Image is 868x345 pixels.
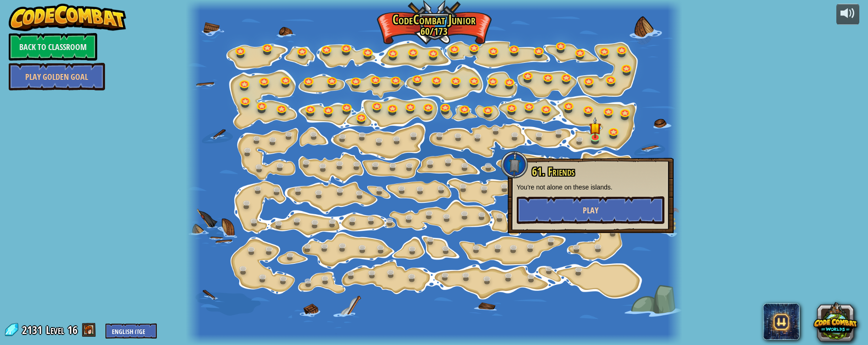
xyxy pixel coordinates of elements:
[67,323,77,337] span: 16
[517,183,664,192] p: You're not alone on these islands.
[46,323,64,338] span: Level
[583,205,598,216] span: Play
[22,323,45,337] span: 2131
[532,164,575,179] span: 61. Friends
[517,196,664,224] button: Play
[836,4,859,25] button: Adjust volume
[589,117,602,138] img: level-banner-started.png
[9,33,97,61] a: Back to Classroom
[9,63,105,90] a: Play Golden Goal
[9,4,126,31] img: CodeCombat - Learn how to code by playing a game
